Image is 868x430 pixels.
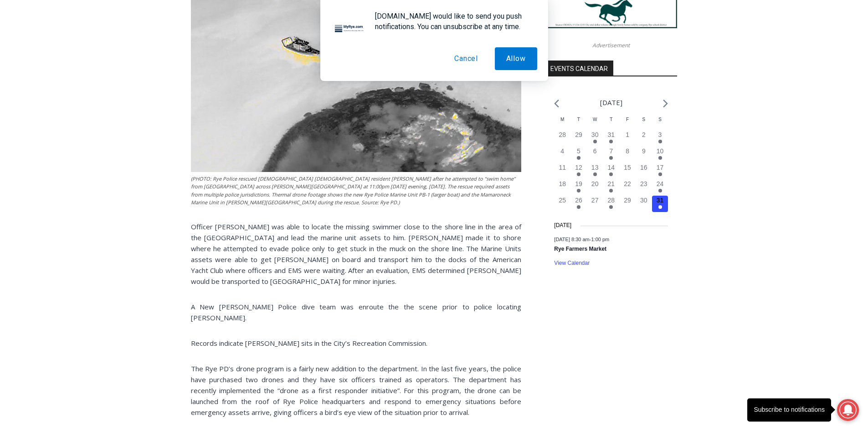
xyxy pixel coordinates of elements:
[191,221,521,287] p: Officer [PERSON_NAME] was able to locate the missing swimmer close to the shore line in the area ...
[191,175,521,207] figcaption: (PHOTO: Rye Police rescued [DEMOGRAPHIC_DATA] [DEMOGRAPHIC_DATA] resident [PERSON_NAME] after he ...
[603,179,620,196] button: 21 Has events
[619,179,636,196] button: 22
[560,147,564,155] time: 4
[191,363,521,418] p: The Rye PD’s drone program is a fairly new addition to the department. In the last five years, th...
[591,164,599,171] time: 13
[554,163,570,179] button: 11
[575,197,582,204] time: 26
[657,164,664,171] time: 17
[619,116,636,130] div: Friday
[619,196,636,212] button: 29
[619,163,636,179] button: 15
[626,147,629,155] time: 8
[559,197,566,204] time: 25
[554,221,571,230] time: [DATE]
[636,196,652,212] button: 30
[591,236,609,242] span: 1:00 pm
[443,47,489,70] button: Cancel
[626,131,629,138] time: 1
[559,131,566,138] time: 28
[554,260,590,267] a: View Calendar
[570,179,587,196] button: 19 Has events
[587,196,603,212] button: 27
[652,163,668,179] button: 17 Has events
[593,117,597,122] span: W
[658,156,662,160] em: Has events
[331,11,368,47] img: notification icon
[624,164,631,171] time: 15
[609,147,613,155] time: 7
[603,116,620,130] div: Thursday
[754,405,825,415] div: Subscribe to notifications
[587,163,603,179] button: 13 Has events
[624,180,631,187] time: 22
[593,147,597,155] time: 6
[587,147,603,163] button: 6
[624,197,631,204] time: 29
[652,147,668,163] button: 10 Has events
[271,3,329,41] a: Book [PERSON_NAME]'s Good Humor for Your Event
[570,147,587,163] button: 5 Has events
[570,130,587,147] button: 29
[603,147,620,163] button: 7 Has events
[663,99,668,108] a: Next month
[587,130,603,147] button: 30 Has events
[608,131,615,138] time: 31
[554,196,570,212] button: 25
[554,116,570,130] div: Monday
[657,180,664,187] time: 24
[277,10,317,35] h4: Book [PERSON_NAME]'s Good Humor for Your Event
[636,147,652,163] button: 9
[609,172,613,176] em: Has events
[658,189,662,192] em: Has events
[642,147,646,155] time: 9
[238,91,422,111] span: Intern @ [DOMAIN_NAME]
[609,205,613,209] em: Has events
[93,57,129,109] div: Located at [STREET_ADDRESS][PERSON_NAME]
[221,0,275,41] img: s_800_d653096d-cda9-4b24-94f4-9ae0c7afa054.jpeg
[652,130,668,147] button: 3 Has events
[3,94,89,128] span: Open Tues. - Sun. [PHONE_NUMBER]
[603,130,620,147] button: 31 Has events
[577,117,580,122] span: T
[609,189,613,192] em: Has events
[608,164,615,171] time: 14
[657,197,664,204] time: 31
[658,117,662,122] span: S
[626,117,629,122] span: F
[593,140,597,143] em: Has events
[554,99,559,108] a: Previous month
[652,196,668,212] button: 31 Has events
[554,130,570,147] button: 28
[577,189,580,192] em: Has events
[608,197,615,204] time: 28
[658,172,662,176] em: Has events
[554,236,589,242] span: [DATE] 8:30 am
[0,91,92,113] a: Open Tues. - Sun. [PHONE_NUMBER]
[652,116,668,130] div: Sunday
[658,205,662,209] em: Has events
[642,117,645,122] span: S
[657,147,664,155] time: 10
[554,246,606,253] a: Rye Farmers Market
[636,179,652,196] button: 23
[577,156,580,160] em: Has events
[577,147,580,155] time: 5
[600,96,622,109] li: [DATE]
[554,147,570,163] button: 4
[652,179,668,196] button: 24 Has events
[593,172,597,176] em: Has events
[603,196,620,212] button: 28 Has events
[636,163,652,179] button: 16
[560,117,564,122] span: M
[640,197,647,204] time: 30
[591,131,599,138] time: 30
[368,11,537,32] div: [DOMAIN_NAME] would like to send you push notifications. You can unsubscribe at any time.
[636,130,652,147] button: 2
[575,164,582,171] time: 12
[554,179,570,196] button: 18
[495,47,537,70] button: Allow
[570,116,587,130] div: Tuesday
[640,164,647,171] time: 16
[609,156,613,160] em: Has events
